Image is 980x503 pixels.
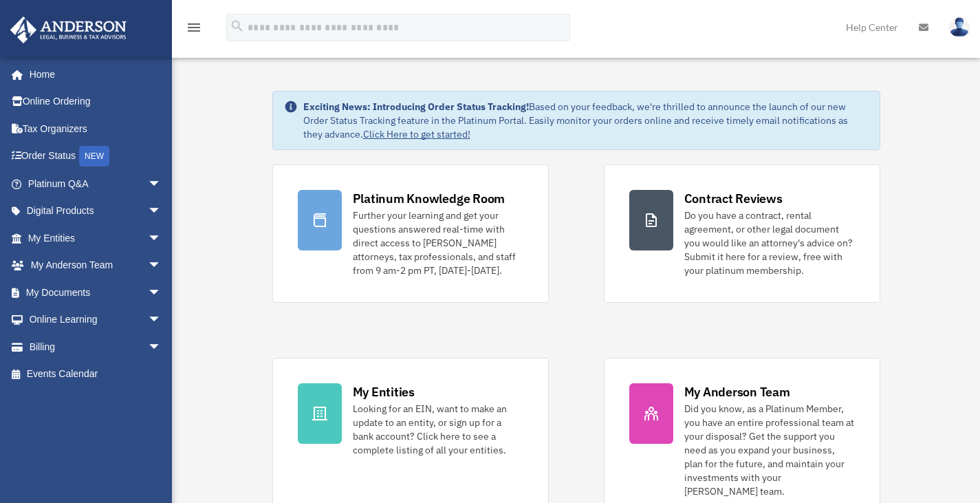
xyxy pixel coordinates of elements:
[684,383,790,400] div: My Anderson Team
[353,383,415,400] div: My Entities
[148,279,175,307] span: arrow_drop_down
[10,333,182,361] a: Billingarrow_drop_down
[684,402,855,498] div: Did you know, as a Platinum Member, you have an entire professional team at your disposal? Get th...
[148,224,175,253] span: arrow_drop_down
[10,142,182,171] a: Order StatusNEW
[10,252,182,279] a: My Anderson Teamarrow_drop_down
[10,279,182,306] a: My Documentsarrow_drop_down
[684,190,783,207] div: Contract Reviews
[148,306,175,334] span: arrow_drop_down
[148,333,175,361] span: arrow_drop_down
[684,208,855,277] div: Do you have a contract, rental agreement, or other legal document you would like an attorney's ad...
[10,88,182,116] a: Online Ordering
[79,146,109,167] div: NEW
[949,17,970,37] img: User Pic
[148,252,175,280] span: arrow_drop_down
[10,224,182,252] a: My Entitiesarrow_drop_down
[186,24,202,36] a: menu
[10,197,182,225] a: Digital Productsarrow_drop_down
[10,61,175,88] a: Home
[10,170,182,197] a: Platinum Q&Aarrow_drop_down
[230,19,245,34] i: search
[303,100,529,113] strong: Exciting News: Introducing Order Status Tracking!
[353,208,523,277] div: Further your learning and get your questions answered real-time with direct access to [PERSON_NAM...
[353,402,523,457] div: Looking for an EIN, want to make an update to an entity, or sign up for a bank account? Click her...
[186,19,202,36] i: menu
[6,17,131,43] img: Anderson Advisors Platinum Portal
[10,115,182,142] a: Tax Organizers
[10,306,182,334] a: Online Learningarrow_drop_down
[148,170,175,198] span: arrow_drop_down
[353,190,505,207] div: Platinum Knowledge Room
[363,128,470,140] a: Click Here to get started!
[272,164,549,303] a: Platinum Knowledge Room Further your learning and get your questions answered real-time with dire...
[303,100,869,141] div: Based on your feedback, we're thrilled to announce the launch of our new Order Status Tracking fe...
[10,361,182,388] a: Events Calendar
[604,164,880,303] a: Contract Reviews Do you have a contract, rental agreement, or other legal document you would like...
[148,197,175,226] span: arrow_drop_down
